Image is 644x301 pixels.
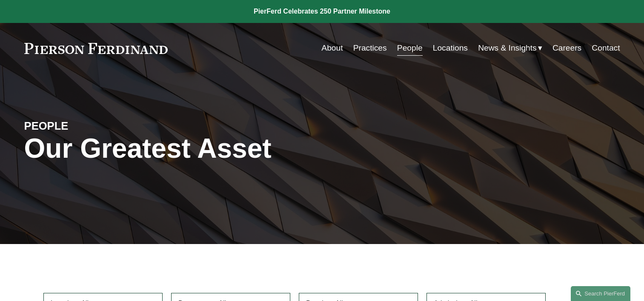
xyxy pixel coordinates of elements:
[592,40,620,56] a: Contact
[571,286,630,301] a: Search this site
[478,41,537,56] span: News & Insights
[321,40,343,56] a: About
[478,40,542,56] a: folder dropdown
[24,133,421,164] h1: Our Greatest Asset
[353,40,387,56] a: Practices
[397,40,423,56] a: People
[552,40,581,56] a: Careers
[433,40,468,56] a: Locations
[24,119,173,133] h4: PEOPLE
